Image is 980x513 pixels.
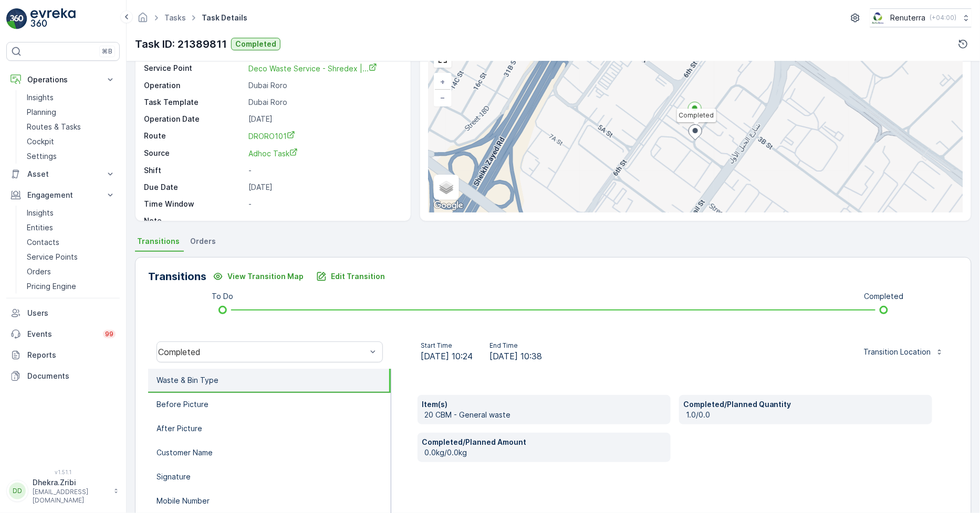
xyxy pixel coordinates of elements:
[27,169,99,179] p: Asset
[422,399,666,410] p: Item(s)
[421,350,473,362] span: [DATE] 10:24
[248,64,377,73] span: Deco Waste Service - Shredex |...
[6,345,120,366] a: Reports
[858,344,950,360] button: Transition Location
[248,149,298,158] span: Adhoc Task
[6,366,120,387] a: Documents
[157,423,202,434] p: After Picture
[248,132,295,141] span: DRORO101
[6,324,120,345] a: Events99
[158,347,367,357] div: Completed
[248,199,399,209] p: -
[864,347,931,357] p: Transition Location
[206,268,310,285] button: View Transition Map
[440,93,445,102] span: −
[891,13,926,23] p: Renuterra
[248,97,399,108] p: Dubai Roro
[6,8,27,29] img: logo
[102,47,112,56] p: ⌘B
[27,252,78,262] p: Service Points
[421,341,473,350] p: Start Time
[6,477,120,505] button: DDDhekra.Zribi[EMAIL_ADDRESS][DOMAIN_NAME]
[27,107,56,117] p: Planning
[27,266,51,277] p: Orders
[248,114,399,124] p: [DATE]
[144,63,244,74] p: Service Point
[144,131,244,142] p: Route
[200,13,249,23] span: Task Details
[27,329,97,339] p: Events
[135,36,227,52] p: Task ID: 21389811
[27,371,116,381] p: Documents
[27,350,116,360] p: Reports
[248,216,399,226] p: -
[27,281,76,292] p: Pricing Engine
[331,271,385,282] p: Edit Transition
[489,341,542,350] p: End Time
[144,80,244,91] p: Operation
[227,271,304,282] p: View Transition Map
[27,151,57,162] p: Settings
[148,269,206,284] p: Transitions
[190,236,216,247] span: Orders
[248,131,399,142] a: DRORO101
[144,148,244,159] p: Source
[6,469,120,475] span: v 1.51.1
[424,447,666,458] p: 0.0kg/0.0kg
[231,38,280,50] button: Completed
[489,350,542,362] span: [DATE] 10:38
[137,16,149,25] a: Homepage
[435,176,458,199] a: Layers
[23,235,120,250] a: Contacts
[23,90,120,105] a: Insights
[23,279,120,294] a: Pricing Engine
[422,437,666,447] p: Completed/Planned Amount
[144,97,244,108] p: Task Template
[23,206,120,220] a: Insights
[157,447,213,458] p: Customer Name
[144,199,244,209] p: Time Window
[27,122,81,132] p: Routes & Tasks
[23,134,120,149] a: Cockpit
[441,77,445,86] span: +
[435,90,451,105] a: Zoom Out
[137,236,180,247] span: Transitions
[431,199,466,212] a: Open this area in Google Maps (opens a new window)
[23,120,120,134] a: Routes & Tasks
[105,330,113,338] p: 99
[27,308,116,318] p: Users
[23,105,120,120] a: Planning
[248,63,377,73] a: Deco Waste Service - Shredex |...
[144,182,244,193] p: Due Date
[164,13,186,22] a: Tasks
[27,190,99,200] p: Engagement
[30,8,76,29] img: logo_light-DOdMpM7g.png
[144,216,244,226] p: Note
[248,182,399,193] p: [DATE]
[27,237,59,248] p: Contacts
[27,92,54,103] p: Insights
[6,69,120,90] button: Operations
[144,114,244,124] p: Operation Date
[144,165,244,176] p: Shift
[27,136,54,147] p: Cockpit
[248,148,399,159] a: Adhoc Task
[23,264,120,279] a: Orders
[157,472,191,482] p: Signature
[310,268,391,285] button: Edit Transition
[23,220,120,235] a: Entities
[683,399,928,410] p: Completed/Planned Quantity
[864,291,904,302] p: Completed
[235,39,276,49] p: Completed
[157,496,210,506] p: Mobile Number
[27,74,99,85] p: Operations
[6,303,120,324] a: Users
[33,488,108,505] p: [EMAIL_ADDRESS][DOMAIN_NAME]
[157,375,218,386] p: Waste & Bin Type
[6,185,120,206] button: Engagement
[9,483,26,499] div: DD
[930,14,957,22] p: ( +04:00 )
[435,74,451,90] a: Zoom In
[248,165,399,176] p: -
[27,208,54,218] p: Insights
